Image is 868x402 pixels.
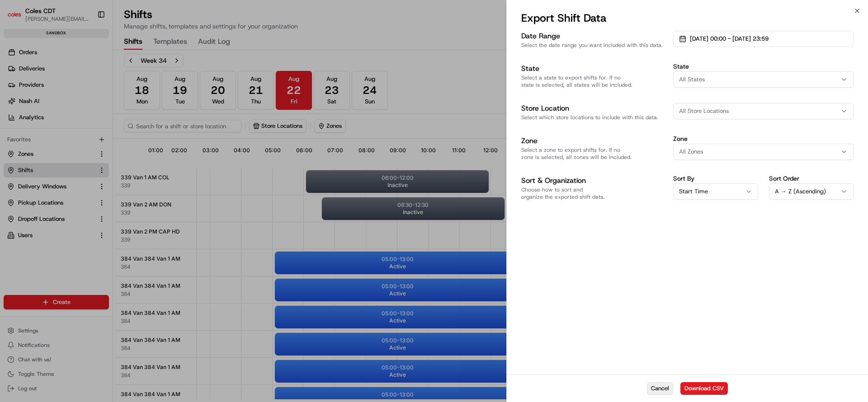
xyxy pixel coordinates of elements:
[679,148,703,156] span: All Zones
[521,63,666,74] h3: State
[673,31,854,47] button: [DATE] 00:00 - [DATE] 23:59
[521,186,666,201] p: Choose how to sort and organize the exported shift data.
[18,131,69,140] span: Knowledge Base
[769,175,854,182] label: Sort Order
[154,89,165,100] button: Start new chat
[679,107,729,115] span: All Store Locations
[9,86,25,103] img: 1736555255976-a54dd68f-1ca7-489b-9aae-adbdc363a1c4
[521,146,666,161] p: Select a zone to export shifts for. If no zone is selected, all zones will be included.
[73,127,149,144] a: 💻API Documentation
[673,175,758,182] label: Sort By
[31,86,148,95] div: Start new chat
[647,382,673,395] button: Cancel
[85,131,145,140] span: API Documentation
[9,132,16,139] div: 📗
[31,95,114,103] div: We're available if you need us!
[24,58,149,68] input: Clear
[76,132,84,139] div: 💻
[521,103,666,114] h3: Store Location
[673,144,854,160] button: All Zones
[673,63,854,70] label: State
[521,175,666,186] h3: Sort & Organization
[521,74,666,89] p: Select a state to export shifts for. If no state is selected, all states will be included.
[679,75,705,84] span: All States
[64,153,109,160] a: Powered byPylon
[9,9,27,27] img: Nash
[521,136,666,146] h3: Zone
[521,11,854,25] h2: Export Shift Data
[521,42,666,49] p: Select the date range you want included with this data.
[521,114,666,121] p: Select which store locations to include with this data.
[673,103,854,119] button: All Store Locations
[9,36,165,51] p: Welcome 👋
[521,31,666,42] h3: Date Range
[673,136,854,142] label: Zone
[90,153,109,160] span: Pylon
[690,35,769,43] span: [DATE] 00:00 - [DATE] 23:59
[680,382,728,395] button: Download CSV
[5,127,73,144] a: 📗Knowledge Base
